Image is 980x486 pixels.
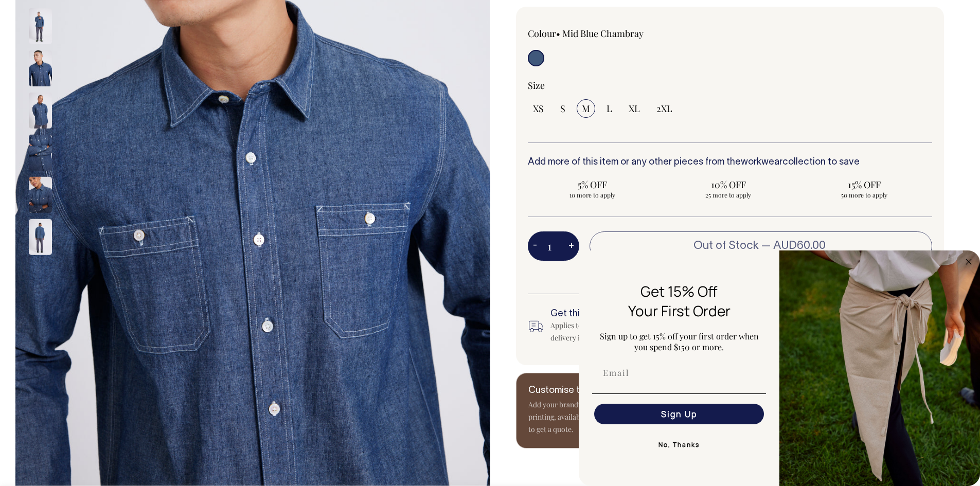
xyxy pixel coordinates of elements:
[29,135,52,171] img: mid-blue-chambray
[761,241,828,251] span: —
[550,319,749,344] div: Applies to orders delivered in Australian metro areas. For all delivery information, .
[799,175,929,202] input: 15% OFF 50 more to apply
[594,404,764,424] button: Sign Up
[29,93,52,129] img: mid-blue-chambray
[577,99,595,118] input: M
[562,27,644,40] label: Mid Blue Chambray
[556,27,560,40] span: •
[528,157,933,168] h6: Add more of this item or any other pieces from the collection to save
[601,99,617,118] input: L
[590,231,933,260] button: Out of Stock —AUD60.00
[629,102,640,115] span: XL
[533,191,652,199] span: 10 more to apply
[805,178,924,191] span: 15% OFF
[533,178,652,191] span: 5% OFF
[582,102,590,115] span: M
[669,178,788,191] span: 10% OFF
[29,177,52,213] img: mid-blue-chambray
[528,399,693,436] p: Add your branding with embroidery and screen printing, available on quantities over 25. Contact u...
[555,99,571,118] input: S
[628,301,730,320] span: Your First Order
[773,241,826,251] span: AUD60.00
[560,102,565,115] span: S
[963,256,975,268] button: Close dialog
[528,236,542,257] button: -
[29,8,52,44] img: mid-blue-chambray
[528,27,690,40] div: Colour
[693,241,759,251] span: Out of Stock
[528,175,657,202] input: 5% OFF 10 more to apply
[594,363,764,383] input: Email
[592,435,766,455] button: No, Thanks
[550,309,749,319] h6: Get this by [DATE]
[664,175,793,202] input: 10% OFF 25 more to apply
[623,99,645,118] input: XL
[600,331,759,352] span: Sign up to get 15% off your first order when you spend $150 or more.
[592,393,766,394] img: underline
[669,191,788,199] span: 25 more to apply
[29,50,52,86] img: mid-blue-chambray
[779,250,980,486] img: 5e34ad8f-4f05-4173-92a8-ea475ee49ac9.jpeg
[651,99,678,118] input: 2XL
[29,219,52,255] img: mid-blue-chambray
[533,102,544,115] span: XS
[563,236,579,257] button: +
[579,250,980,486] div: FLYOUT Form
[741,158,782,167] a: workwear
[656,102,672,115] span: 2XL
[528,99,549,118] input: XS
[607,102,612,115] span: L
[528,79,933,92] div: Size
[528,386,693,396] h6: Customise this product
[805,191,924,199] span: 50 more to apply
[640,281,718,301] span: Get 15% Off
